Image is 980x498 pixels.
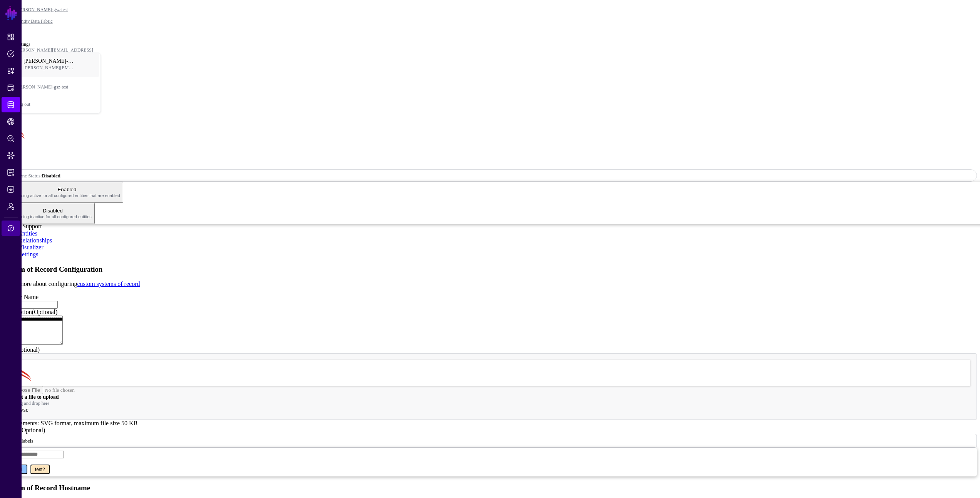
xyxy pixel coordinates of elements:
span: Syncing active for all configured entities that are enabled [14,193,120,198]
a: Protected Systems [2,80,20,95]
div: [PERSON_NAME][EMAIL_ADDRESS] [15,47,101,53]
span: (Optional) [14,346,40,353]
a: Entities [18,230,37,237]
button: DisabledSyncing inactive for all configured entities [3,203,95,224]
a: Data Lens [2,148,20,163]
span: Enabled [6,185,120,200]
a: Reports [2,165,20,180]
a: [PERSON_NAME]-gsz-test [15,7,68,12]
div: / [15,36,965,42]
a: custom systems of record [77,281,140,287]
a: Dashboard [2,29,20,45]
span: [PERSON_NAME]-gsz-test [16,84,77,90]
a: Snippets [2,63,20,79]
a: Admin [2,199,20,214]
img: svg+xml;base64,PHN2ZyB3aWR0aD0iNjQiIGhlaWdodD0iNjQiIHZpZXdCb3g9IjAgMCA2NCA2NCIgZmlsbD0ibm9uZSIgeG... [10,360,34,384]
span: Policy Lens [7,135,15,142]
span: [PERSON_NAME][EMAIL_ADDRESS] [23,65,75,71]
span: [PERSON_NAME]-gsz-test [23,58,75,64]
span: test2 [35,467,45,472]
h3: System of Record Configuration [3,265,977,274]
span: Protected Systems [7,84,15,92]
span: CAEP Hub [7,118,15,125]
span: Snippets [7,67,15,75]
span: (Optional) [32,309,58,315]
a: Relationships [18,237,52,244]
div: Support [22,223,42,230]
a: Policy Lens [2,131,20,146]
div: / [15,24,965,30]
span: Dashboard [7,33,15,41]
div: Requirements: SVG format, maximum file size 50 KB [3,420,977,427]
span: Sync Status: [9,173,60,179]
span: Data Lens [7,152,15,159]
a: Visualizer [18,244,44,251]
label: Description [3,309,57,315]
div: Log out [16,102,101,107]
a: Logs [2,182,20,197]
h2: 1 [3,151,977,162]
span: Identity Data Fabric [7,101,15,109]
span: Logs [7,185,15,193]
span: Support [7,224,15,232]
button: EnabledSyncing active for all configured entities that are enabled [3,182,123,203]
span: Admin [7,202,15,210]
a: CAEP Hub [2,114,20,129]
span: Disabled [6,206,92,221]
a: Settings [18,251,39,257]
button: test2 [30,465,50,474]
a: [PERSON_NAME]-gsz-test [16,75,101,99]
span: Syncing inactive for all configured entities [14,214,92,219]
label: Labels [3,427,45,433]
span: Reports [7,169,15,176]
span: Policies [7,50,15,58]
div: / [15,13,965,18]
a: SGNL [5,5,18,22]
a: Policies [2,46,20,62]
a: Identity Data Fabric [15,18,53,24]
a: Identity Data Fabric [2,97,20,112]
h3: System of Record Hostname [3,484,977,492]
strong: Settings [15,42,30,47]
p: Learn more about configuring [3,281,977,287]
label: Display Name [3,294,39,300]
span: (Optional) [20,427,45,433]
h4: Select a file to upload [10,394,970,400]
p: or drag and drop here [10,401,970,406]
strong: Disabled [42,173,60,179]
